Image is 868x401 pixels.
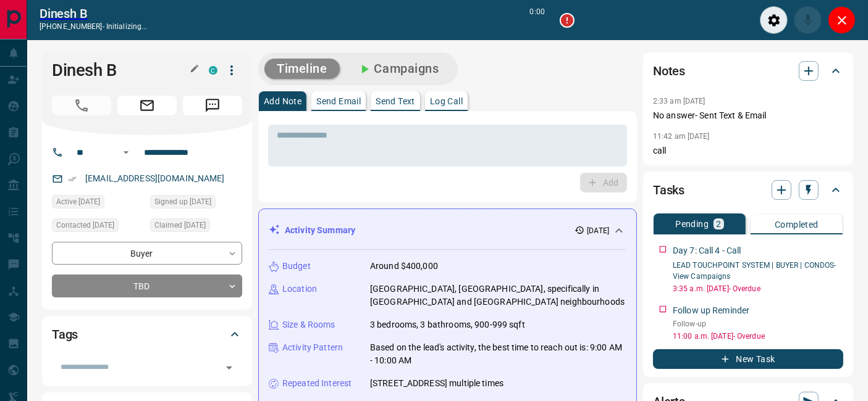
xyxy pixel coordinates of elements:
[376,97,415,105] p: Send Text
[183,96,242,115] span: Message
[370,377,504,390] p: [STREET_ADDRESS] multiple times
[370,283,626,308] p: [GEOGRAPHIC_DATA], [GEOGRAPHIC_DATA], specifically in [GEOGRAPHIC_DATA] and [GEOGRAPHIC_DATA] nei...
[673,318,843,329] p: Follow-up
[673,261,836,281] a: LEAD TOUCHPOINT SYSTEM | BUYER | CONDOS- View Campaigns
[675,220,709,228] p: Pending
[264,59,340,79] button: Timeline
[117,96,177,115] span: Email
[68,175,77,183] svg: Email Verified
[150,195,242,212] div: Sat May 24 2025
[653,61,685,81] h2: Notes
[52,60,190,80] h1: Dinesh B
[209,66,217,75] div: condos.ca
[653,109,843,122] p: No answer- Sent Text & Email
[52,320,242,349] div: Tags
[52,325,78,344] h2: Tags
[52,242,242,265] div: Buyer
[154,196,211,208] span: Signed up [DATE]
[828,6,856,34] div: Close
[653,56,843,86] div: Notes
[653,175,843,205] div: Tasks
[282,283,317,296] p: Location
[40,21,148,32] p: [PHONE_NUMBER] -
[52,195,144,212] div: Sat May 24 2025
[530,6,545,34] p: 0:00
[345,59,452,79] button: Campaigns
[52,218,144,236] div: Sat Jul 19 2025
[221,359,238,376] button: Open
[653,180,685,200] h2: Tasks
[794,6,822,34] div: Mute
[282,377,352,390] p: Repeated Interest
[653,349,843,369] button: New Task
[52,96,111,115] span: Call
[119,145,133,160] button: Open
[760,6,788,34] div: Audio Settings
[282,318,335,331] p: Size & Rooms
[56,219,114,231] span: Contacted [DATE]
[316,97,361,105] p: Send Email
[673,331,843,342] p: 11:00 a.m. [DATE] - Overdue
[56,196,100,208] span: Active [DATE]
[85,173,225,183] a: [EMAIL_ADDRESS][DOMAIN_NAME]
[673,283,843,294] p: 3:35 a.m. [DATE] - Overdue
[716,220,721,228] p: 2
[673,244,741,257] p: Day 7: Call 4 - Call
[653,97,706,105] p: 2:33 am [DATE]
[587,225,609,236] p: [DATE]
[282,260,311,273] p: Budget
[673,304,749,317] p: Follow up Reminder
[370,341,626,367] p: Based on the lead's activity, the best time to reach out is: 9:00 AM - 10:00 AM
[106,22,148,31] span: initializing...
[775,220,819,229] p: Completed
[370,318,525,331] p: 3 bedrooms, 3 bathrooms, 900-999 sqft
[653,132,710,141] p: 11:42 am [DATE]
[430,97,463,105] p: Log Call
[52,275,242,297] div: TBD
[40,6,148,21] a: Dinesh B
[285,224,355,237] p: Activity Summary
[370,260,438,273] p: Around $400,000
[282,341,343,354] p: Activity Pattern
[269,219,626,242] div: Activity Summary[DATE]
[154,219,206,231] span: Claimed [DATE]
[653,144,843,157] p: call
[150,218,242,236] div: Mon Jun 09 2025
[264,97,301,105] p: Add Note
